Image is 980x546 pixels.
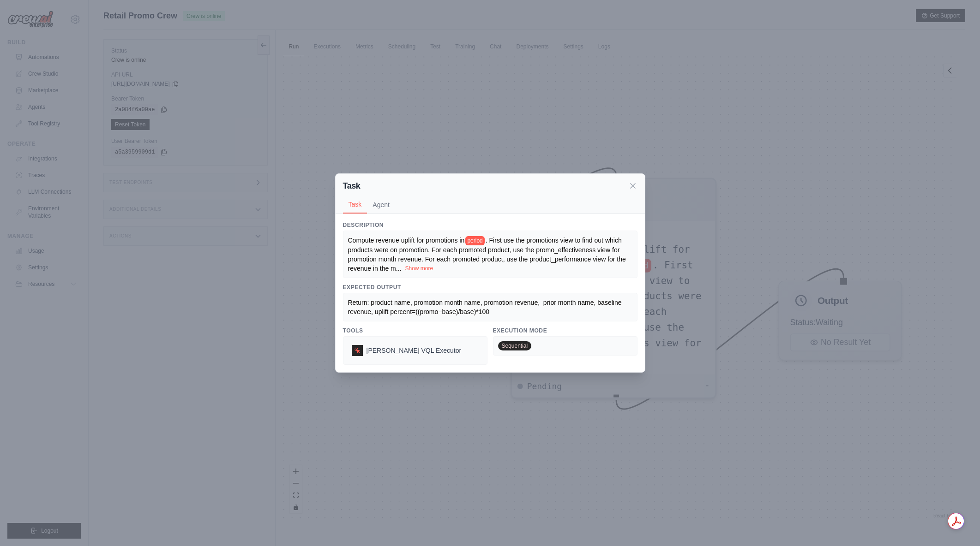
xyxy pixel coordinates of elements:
[343,179,361,192] h2: Task
[367,196,395,214] button: Agent
[493,327,637,334] h3: Execution Mode
[348,237,465,244] span: Compute revenue uplift for promotions in
[498,341,532,350] span: Sequential
[343,327,487,334] h3: Tools
[343,221,637,229] h3: Description
[465,236,484,245] span: period
[348,237,626,272] span: . First use the promotions view to find out which products were on promotion. For each promoted p...
[934,502,980,546] iframe: Chat Widget
[405,265,433,272] button: Show more
[348,236,632,273] div: ...
[343,196,367,214] button: Task
[348,299,624,315] span: Return: product name, promotion month name, promotion revenue, prior month name, baseline revenue...
[367,346,462,355] span: Denodo VQL Executor
[343,284,637,291] h3: Expected Output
